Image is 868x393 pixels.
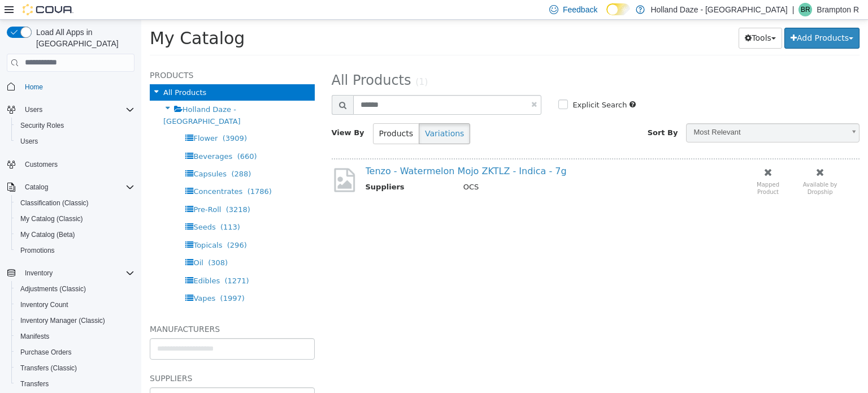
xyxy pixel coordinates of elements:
span: Oil [52,239,62,247]
span: Load All Apps in [GEOGRAPHIC_DATA] [32,27,134,49]
a: Manifests [16,330,54,343]
button: Products [232,103,278,124]
span: (3218) [85,185,109,194]
span: Seeds [52,203,74,211]
span: Users [16,135,134,148]
span: Transfers [20,379,49,388]
span: My Catalog (Beta) [20,230,75,239]
button: Inventory Count [11,297,139,313]
span: Pre-Roll [52,185,80,194]
span: My Catalog (Classic) [20,214,83,223]
span: Flower [52,114,76,123]
button: Classification (Classic) [11,195,139,211]
span: (1997) [79,274,103,283]
button: Catalog [20,180,53,194]
button: Inventory Manager (Classic) [11,313,139,329]
a: Most Relevant [545,103,718,123]
span: Capsules [52,150,85,158]
span: Holland Daze - [GEOGRAPHIC_DATA] [22,85,99,105]
button: Promotions [11,243,139,258]
span: (660) [96,132,116,141]
a: Classification (Classic) [16,196,93,210]
small: (1) [274,57,287,67]
span: Catalog [20,180,134,194]
button: Tools [597,8,641,29]
span: (3909) [81,114,106,123]
span: Users [20,103,134,116]
span: Topicals [52,221,81,230]
h5: Products [8,49,173,62]
a: My Catalog (Classic) [16,212,88,226]
a: Adjustments (Classic) [16,282,90,296]
button: Adjustments (Classic) [11,281,139,297]
span: Transfers (Classic) [16,361,134,375]
span: Inventory Manager (Classic) [16,314,134,327]
h5: Suppliers [8,352,173,365]
span: Home [20,80,134,94]
button: Security Roles [11,118,139,133]
p: Holland Daze - [GEOGRAPHIC_DATA] [650,3,787,16]
h5: Manufacturers [8,303,173,316]
span: Inventory Count [16,298,134,312]
td: OCS [314,162,582,176]
span: (1271) [83,257,107,265]
span: Concentrates [52,167,101,176]
span: Inventory [20,266,134,280]
span: Inventory Count [20,300,68,309]
span: Users [20,137,38,146]
a: Customers [20,158,62,171]
p: Brampton R [817,3,859,16]
span: Catalog [25,183,48,192]
span: Transfers (Classic) [20,364,77,373]
span: Inventory [25,269,53,278]
button: Users [2,102,139,118]
span: Customers [25,160,58,169]
span: Manifests [16,330,134,343]
small: Available by Dropship [662,162,696,175]
span: Purchase Orders [20,348,72,357]
label: Explicit Search [428,80,485,91]
span: (308) [67,239,86,247]
button: Home [2,79,139,95]
button: Catalog [2,179,139,195]
input: Dark Mode [606,3,630,15]
button: Add Products [643,8,718,29]
span: Manifests [20,332,49,341]
span: Edibles [52,257,79,265]
button: Inventory [20,266,57,280]
a: Transfers (Classic) [16,361,81,375]
span: BR [801,3,810,16]
span: Adjustments (Classic) [20,284,86,293]
button: Variations [277,103,329,124]
span: My Catalog (Beta) [16,228,134,241]
span: Inventory Manager (Classic) [20,316,105,325]
a: Inventory Manager (Classic) [16,314,110,327]
span: Feedback [563,4,597,15]
a: Tenzo - Watermelon Mojo ZKTLZ - Indica - 7g [224,146,426,157]
span: My Catalog (Classic) [16,212,134,226]
a: Purchase Orders [16,346,76,359]
button: Users [20,103,47,116]
a: Security Roles [16,119,68,132]
span: Home [25,83,43,92]
span: All Products [190,53,270,68]
button: Inventory [2,265,139,281]
span: (1786) [106,167,131,176]
button: Users [11,133,139,149]
span: Users [25,105,42,114]
span: Security Roles [20,121,64,130]
button: Transfers [11,376,139,392]
span: (296) [86,221,106,230]
span: Vapes [52,274,74,283]
span: Promotions [20,246,55,255]
span: Beverages [52,132,91,141]
span: Transfers [16,377,134,391]
a: Inventory Count [16,298,73,312]
span: Customers [20,157,134,171]
span: (288) [90,150,110,158]
img: missing-image.png [190,146,216,174]
img: Cova [23,4,73,15]
span: My Catalog [8,8,103,28]
span: Security Roles [16,119,134,132]
span: All Products [22,68,65,77]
